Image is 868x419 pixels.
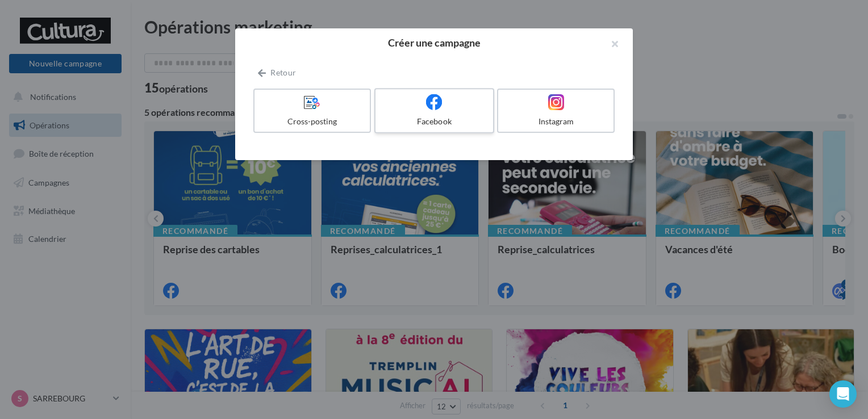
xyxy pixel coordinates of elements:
h2: Créer une campagne [253,37,615,48]
div: Cross-posting [259,116,365,127]
div: Instagram [503,116,609,127]
button: Retour [253,66,301,79]
div: Facebook [380,116,488,127]
div: Open Intercom Messenger [829,380,857,408]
